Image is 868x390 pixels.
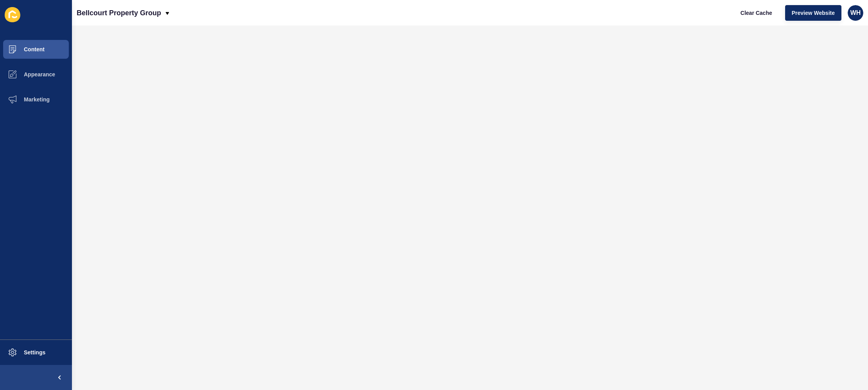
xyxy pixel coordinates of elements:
span: WH [850,9,861,17]
button: Preview Website [785,5,841,21]
button: Clear Cache [734,5,779,21]
span: Clear Cache [741,9,772,17]
p: Bellcourt Property Group [77,3,161,23]
span: Preview Website [792,9,835,17]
